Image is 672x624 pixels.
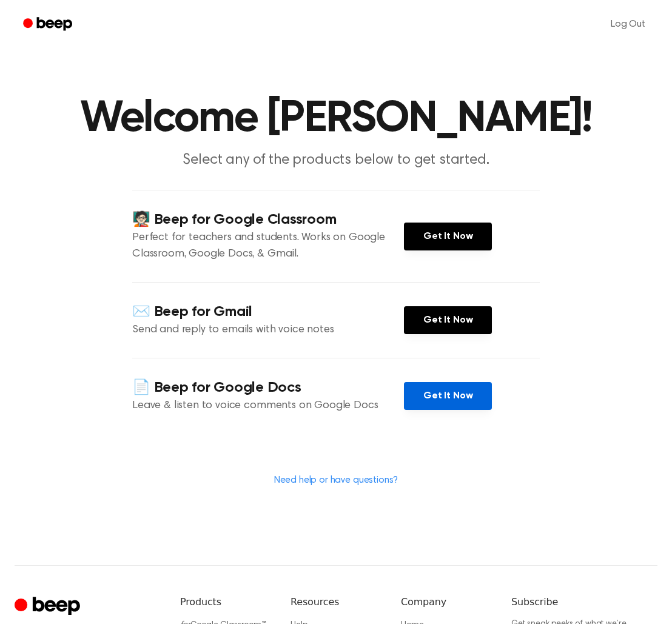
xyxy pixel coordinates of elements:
a: Get It Now [404,382,492,410]
p: Select any of the products below to get started. [103,150,569,170]
h4: 🧑🏻‍🏫 Beep for Google Classroom [132,210,404,230]
p: Send and reply to emails with voice notes [132,322,404,338]
h4: 📄 Beep for Google Docs [132,378,404,398]
a: Get It Now [404,223,492,250]
h6: Resources [291,595,381,609]
h4: ✉️ Beep for Gmail [132,302,404,322]
p: Perfect for teachers and students. Works on Google Classroom, Google Docs, & Gmail. [132,230,404,263]
h6: Company [401,595,492,609]
h6: Subscribe [511,595,657,609]
h6: Products [180,595,271,609]
p: Leave & listen to voice comments on Google Docs [132,398,404,414]
a: Log Out [599,10,657,39]
h1: Welcome [PERSON_NAME]! [25,97,647,141]
a: Need help or have questions? [274,475,398,485]
a: Beep [15,13,83,36]
a: Get It Now [404,306,492,334]
a: Cruip [15,595,83,619]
